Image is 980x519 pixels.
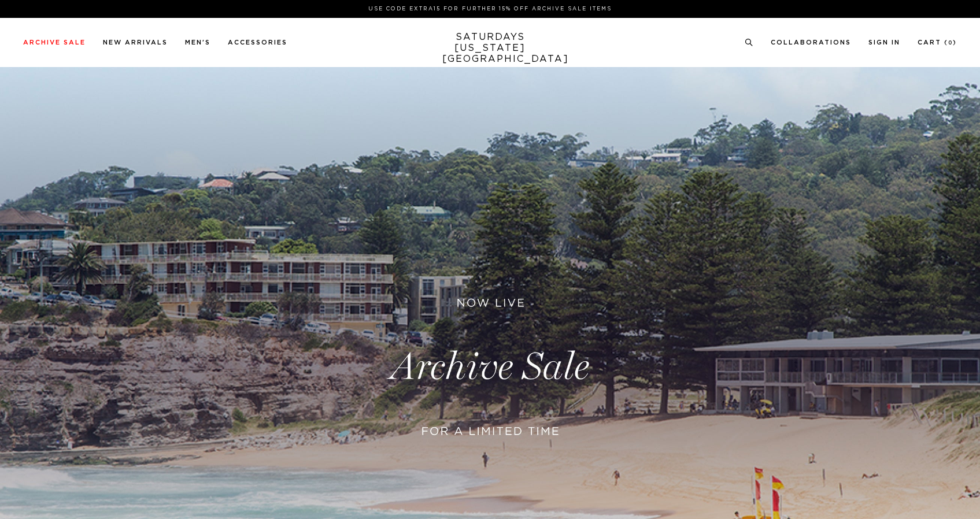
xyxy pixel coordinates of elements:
p: Use Code EXTRA15 for Further 15% Off Archive Sale Items [28,5,952,13]
a: SATURDAYS[US_STATE][GEOGRAPHIC_DATA] [442,32,538,65]
small: 0 [948,40,953,46]
a: Collaborations [771,39,851,46]
a: Cart (0) [918,39,957,46]
a: Men's [185,39,210,46]
a: New Arrivals [103,39,168,46]
a: Accessories [228,39,287,46]
a: Archive Sale [23,39,86,46]
a: Sign In [868,39,900,46]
